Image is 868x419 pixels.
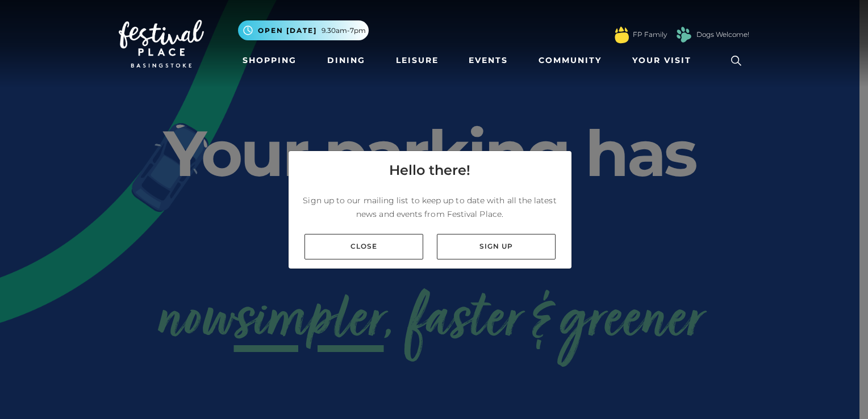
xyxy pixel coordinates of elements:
a: Sign up [437,234,556,259]
h4: Hello there! [389,160,470,181]
a: Your Visit [628,50,702,71]
img: Festival Place Logo [119,20,204,68]
button: Open [DATE] 9.30am-7pm [238,20,369,40]
span: 9.30am-7pm [322,26,366,36]
a: Dogs Welcome! [696,30,749,40]
a: Events [464,50,512,71]
a: Community [534,50,606,71]
a: Dining [323,50,370,71]
a: Leisure [391,50,443,71]
p: Sign up to our mailing list to keep up to date with all the latest news and events from Festival ... [298,194,562,221]
span: Open [DATE] [258,26,317,36]
span: Your Visit [632,55,691,66]
a: Close [304,234,423,259]
a: Shopping [238,50,301,71]
a: FP Family [633,30,667,40]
